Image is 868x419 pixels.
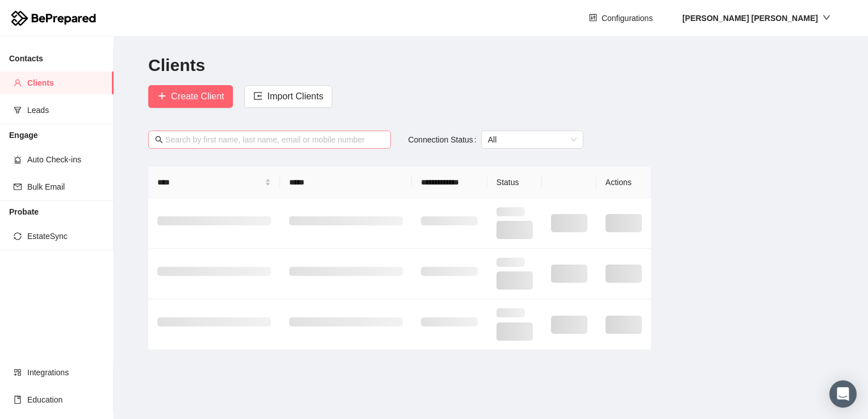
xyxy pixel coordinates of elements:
th: Actions [596,167,651,198]
strong: Engage [9,131,38,140]
th: Name [148,167,280,198]
span: sync [14,232,22,240]
span: Create Client [171,89,224,103]
span: alert [14,156,22,164]
div: Open Intercom Messenger [829,380,857,408]
button: [PERSON_NAME] [PERSON_NAME] [673,9,840,27]
span: appstore-add [14,368,22,376]
span: Education [27,388,105,411]
strong: Contacts [9,54,43,63]
span: user [14,79,22,87]
span: mail [14,183,22,191]
span: import [253,91,262,102]
span: plus [157,91,166,102]
th: Status [487,167,542,198]
span: Configurations [602,12,653,24]
span: EstateSync [27,225,105,248]
span: Integrations [27,361,105,384]
span: funnel-plot [14,106,22,114]
strong: Probate [9,207,39,216]
label: Connection Status [408,131,481,149]
span: Clients [27,72,105,94]
span: control [589,14,597,23]
span: search [155,136,163,144]
h2: Clients [148,54,833,77]
button: plusCreate Client [148,85,233,108]
span: book [14,396,22,404]
span: Bulk Email [27,175,105,198]
input: Search by first name, last name, email or mobile number [165,133,384,146]
strong: [PERSON_NAME] [PERSON_NAME] [682,14,818,23]
button: controlConfigurations [580,9,662,27]
span: Import Clients [267,89,323,103]
span: Leads [27,99,105,121]
span: down [823,14,831,22]
button: importImport Clients [244,85,332,108]
span: Auto Check-ins [27,148,105,171]
span: All [488,131,577,148]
